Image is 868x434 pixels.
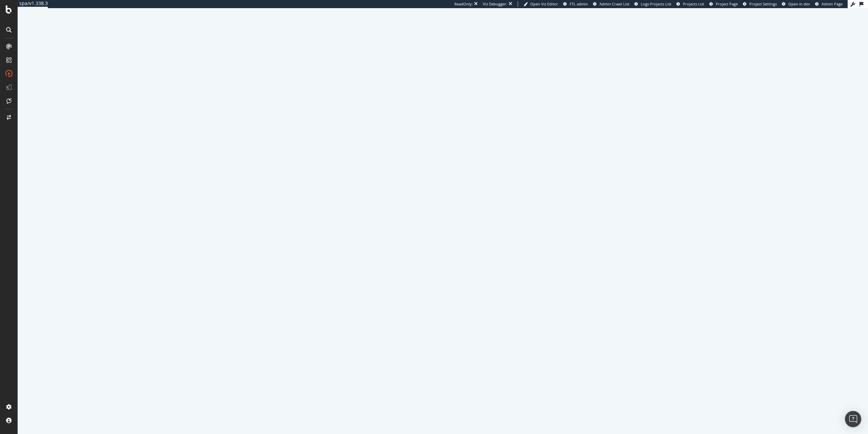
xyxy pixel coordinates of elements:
span: Projects List [683,1,704,6]
span: Admin Page [822,1,843,6]
a: Project Page [709,1,738,7]
div: Open Intercom Messenger [845,411,861,427]
div: Viz Debugger: [483,1,507,7]
span: Project Page [716,1,738,6]
span: Project Settings [749,1,777,6]
div: animation [418,204,467,228]
div: ReadOnly: [454,1,473,7]
a: Project Settings [743,1,777,7]
span: Admin Crawl List [599,1,629,6]
span: FTL admin [570,1,588,6]
a: Open Viz Editor [524,1,558,7]
a: Open in dev [782,1,810,7]
a: FTL admin [563,1,588,7]
a: Admin Page [815,1,843,7]
span: Logs Projects List [641,1,671,6]
span: Open in dev [788,1,810,6]
a: Logs Projects List [634,1,671,7]
span: Open Viz Editor [530,1,558,6]
a: Admin Crawl List [593,1,629,7]
a: Projects List [676,1,704,7]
